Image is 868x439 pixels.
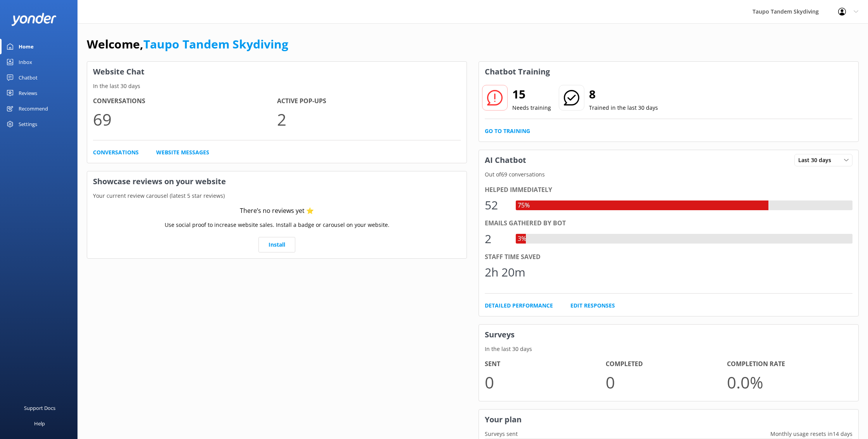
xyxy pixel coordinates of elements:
p: 0.0 % [727,369,848,395]
div: Emails gathered by bot [485,218,852,228]
div: Recommend [19,101,48,116]
h4: Active Pop-ups [277,96,461,106]
p: Surveys sent [479,430,524,438]
h2: 8 [589,85,658,104]
div: Helped immediately [485,185,852,195]
div: There’s no reviews yet ⭐ [240,206,314,216]
p: 69 [93,106,277,132]
div: Inbox [19,54,32,70]
a: Conversations [93,148,139,157]
div: Reviews [19,85,37,101]
h3: Surveys [479,325,858,345]
div: 52 [485,196,508,214]
p: In the last 30 days [87,82,467,90]
p: Needs training [512,104,551,112]
h3: Website Chat [87,62,467,82]
div: Chatbot [19,70,38,85]
h3: AI Chatbot [479,150,532,170]
p: Use social proof to increase website sales. Install a badge or carousel on your website. [165,221,389,229]
p: In the last 30 days [479,345,858,353]
a: Edit Responses [570,301,615,310]
span: Last 30 days [798,156,836,164]
p: 0 [606,369,727,395]
div: Home [19,39,34,54]
a: Go to Training [485,127,530,135]
h3: Showcase reviews on your website [87,171,467,192]
a: Install [258,237,295,252]
h3: Your plan [479,410,858,430]
h3: Chatbot Training [479,62,556,82]
p: Out of 69 conversations [479,170,858,179]
a: Detailed Performance [485,301,553,310]
div: Help [34,416,45,431]
h4: Completion Rate [727,359,848,369]
div: 3% [516,234,528,244]
div: Staff time saved [485,252,852,262]
h4: Sent [485,359,606,369]
p: Your current review carousel (latest 5 star reviews) [87,192,467,200]
div: 2h 20m [485,263,525,282]
h2: 15 [512,85,551,104]
a: Taupo Tandem Skydiving [143,36,288,52]
h4: Completed [606,359,727,369]
div: 75% [516,200,532,211]
p: Trained in the last 30 days [589,104,658,112]
h4: Conversations [93,96,277,106]
p: Monthly usage resets in 14 days [765,430,858,438]
h1: Welcome, [87,35,288,54]
div: Support Docs [24,400,55,416]
div: Settings [19,116,37,132]
img: yonder-white-logo.png [12,13,56,26]
p: 2 [277,106,461,132]
div: 2 [485,230,508,248]
p: 0 [485,369,606,395]
a: Website Messages [156,148,209,157]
